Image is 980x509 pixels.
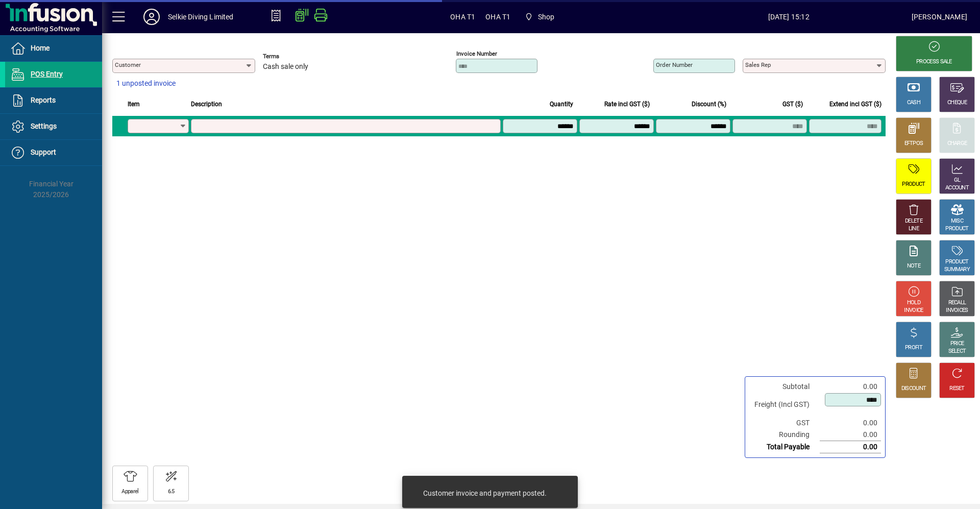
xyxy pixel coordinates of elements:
div: PRICE [950,340,964,348]
div: PRODUCT [945,258,968,266]
div: Customer invoice and payment posted. [423,488,547,498]
div: PROFIT [905,344,922,352]
td: Subtotal [749,381,820,393]
span: Shop [538,9,555,25]
div: LINE [909,225,919,233]
span: Item [128,99,140,110]
td: 0.00 [820,417,881,429]
div: PROCESS SALE [916,58,952,66]
mat-label: Customer [115,61,141,68]
div: Selkie Diving Limited [168,9,234,25]
span: OHA T1 [485,9,510,25]
div: CHARGE [947,140,967,148]
div: DISCOUNT [901,385,926,393]
div: SELECT [948,348,966,355]
span: Reports [31,96,56,104]
td: Rounding [749,429,820,441]
button: Profile [135,8,168,26]
div: SUMMARY [944,266,970,274]
div: ACCOUNT [945,184,969,192]
span: Extend incl GST ($) [829,99,881,110]
div: HOLD [907,299,920,307]
mat-label: Sales rep [745,61,771,68]
span: Quantity [550,99,573,110]
div: PRODUCT [945,225,968,233]
div: 6.5 [168,488,175,496]
span: Description [191,99,222,110]
div: MISC [951,217,963,225]
span: [DATE] 15:12 [666,9,912,25]
div: RECALL [948,299,966,307]
span: GST ($) [782,99,803,110]
span: Support [31,148,56,156]
span: Terms [263,53,324,60]
a: Home [5,36,102,61]
div: INVOICE [904,307,923,314]
td: 0.00 [820,429,881,441]
span: POS Entry [31,70,63,78]
span: Discount (%) [692,99,726,110]
td: 0.00 [820,381,881,393]
a: Support [5,140,102,165]
div: CHEQUE [947,99,967,107]
span: OHA T1 [450,9,475,25]
mat-label: Invoice number [456,50,497,57]
div: CASH [907,99,920,107]
span: Settings [31,122,57,130]
div: RESET [949,385,965,393]
div: [PERSON_NAME] [912,9,967,25]
mat-label: Order number [656,61,693,68]
div: NOTE [907,262,920,270]
div: Apparel [121,488,138,496]
a: Reports [5,88,102,113]
span: Cash sale only [263,63,308,71]
span: 1 unposted invoice [116,78,176,89]
span: Home [31,44,50,52]
div: GL [954,177,961,184]
td: 0.00 [820,441,881,453]
div: DELETE [905,217,922,225]
td: Total Payable [749,441,820,453]
button: 1 unposted invoice [112,75,180,93]
div: EFTPOS [904,140,923,148]
span: Rate incl GST ($) [604,99,650,110]
td: GST [749,417,820,429]
div: INVOICES [946,307,968,314]
a: Settings [5,114,102,139]
td: Freight (Incl GST) [749,393,820,417]
span: Shop [521,8,558,26]
div: PRODUCT [902,181,925,188]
